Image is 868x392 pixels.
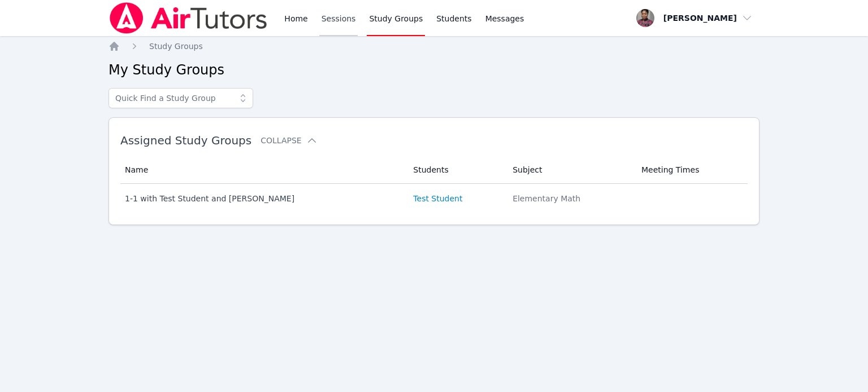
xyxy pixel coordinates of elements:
span: Study Groups [149,42,203,51]
h2: My Study Groups [108,61,759,79]
th: Meeting Times [635,156,748,184]
span: Messages [485,13,524,24]
button: Collapse [261,135,317,146]
th: Subject [506,156,635,184]
nav: Breadcrumb [108,41,759,52]
th: Students [406,156,506,184]
img: Air Tutors [108,2,268,34]
div: 1-1 with Test Student and [PERSON_NAME] [125,193,400,204]
a: Test Student [413,193,462,204]
input: Quick Find a Study Group [108,88,253,108]
th: Name [120,156,406,184]
a: Study Groups [149,41,203,52]
span: Assigned Study Groups [120,134,251,147]
tr: 1-1 with Test Student and [PERSON_NAME]Test StudentElementary Math [120,184,748,213]
div: Elementary Math [513,193,628,204]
